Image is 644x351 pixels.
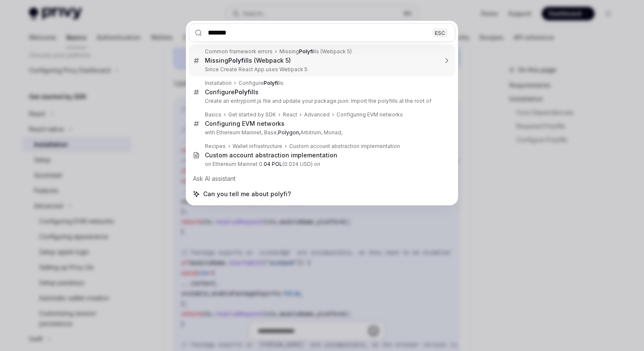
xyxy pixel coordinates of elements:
p: Since Create React App uses Webpack 5 [205,66,437,73]
b: Polyfi [235,88,252,96]
div: React [283,111,297,118]
div: Configuring EVM networks [205,120,285,128]
div: Custom account abstraction implementation [289,143,400,150]
span: Can you tell me about polyfi? [203,190,291,198]
div: Missing lls (Webpack 5) [205,57,291,64]
div: ESC [432,28,448,37]
b: Polygon, [278,129,300,136]
div: Configure lls [239,80,284,87]
p: with Ethereum Mainnet, Base, Arbitrum, Monad, [205,129,437,136]
div: Custom account abstraction implementation [205,151,337,159]
p: on Ethereum Mainnet 0. (0.024 USD) on [205,161,437,168]
b: Polyfi [299,48,313,55]
b: Polyfi [264,80,278,86]
div: Get started by SDK [228,111,276,118]
div: Common framework errors [205,48,273,55]
b: 04 POL [264,161,282,167]
div: Ask AI assistant [189,171,455,186]
div: Configuring EVM networks [336,111,403,118]
b: Polyfi [228,57,245,64]
div: Advanced [304,111,330,118]
p: Create an entrypoint.js file and update your package.json: Import the polyfills at the root of [205,98,437,104]
div: Installation [205,80,232,87]
div: Recipes [205,143,226,150]
div: Basics [205,111,221,118]
div: Missing lls (Webpack 5) [279,48,352,55]
div: Wallet infrastructure [233,143,282,150]
div: Configure lls [205,88,259,96]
